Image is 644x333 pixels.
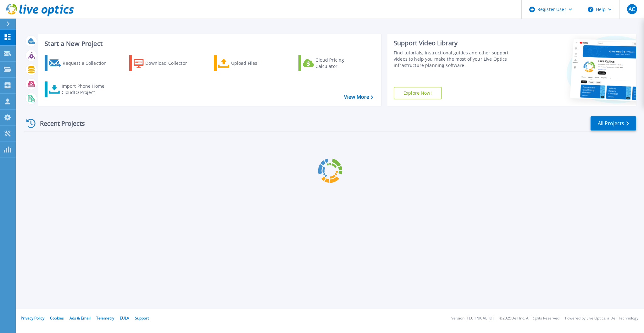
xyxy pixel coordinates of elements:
a: Request a Collection [45,55,115,71]
div: Download Collector [145,57,196,69]
a: View More [344,94,373,100]
div: Upload Files [231,57,281,69]
a: EULA [120,315,129,321]
li: Version: [TECHNICAL_ID] [451,316,494,320]
a: All Projects [591,116,636,130]
a: Cookies [50,315,64,321]
a: Support [135,315,149,321]
div: Cloud Pricing Calculator [315,57,366,69]
a: Explore Now! [394,87,441,99]
div: Request a Collection [63,57,113,69]
span: AC [629,7,635,12]
a: Upload Files [214,55,284,71]
a: Ads & Email [69,315,91,321]
div: Recent Projects [24,116,93,131]
a: Privacy Policy [21,315,44,321]
a: Telemetry [96,315,114,321]
li: © 2025 Dell Inc. All Rights Reserved [499,316,559,320]
div: Find tutorials, instructional guides and other support videos to help you make the most of your L... [394,50,521,69]
div: Support Video Library [394,39,521,47]
div: Import Phone Home CloudIQ Project [62,83,111,96]
h3: Start a New Project [45,40,373,47]
a: Download Collector [129,55,199,71]
a: Cloud Pricing Calculator [298,55,369,71]
li: Powered by Live Optics, a Dell Technology [565,316,638,320]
